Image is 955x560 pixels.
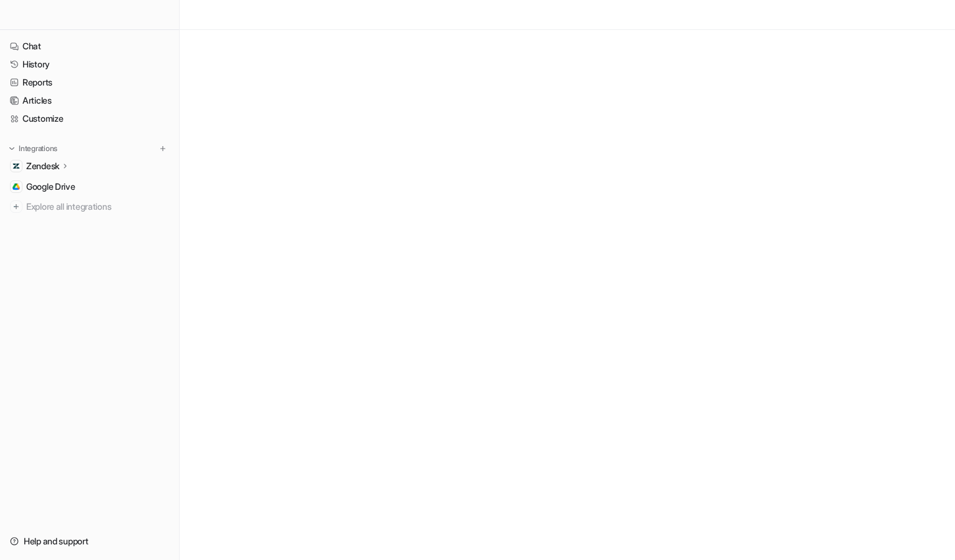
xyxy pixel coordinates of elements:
a: Chat [5,37,174,55]
img: Zendesk [12,162,20,170]
button: Integrations [5,142,61,155]
img: expand menu [7,144,16,153]
span: Google Drive [26,180,75,193]
img: explore all integrations [10,200,22,213]
a: Reports [5,74,174,91]
img: Google Drive [12,183,20,190]
a: Google DriveGoogle Drive [5,178,174,195]
a: Articles [5,92,174,109]
a: Customize [5,110,174,127]
p: Integrations [19,144,57,154]
a: History [5,56,174,73]
img: menu_add.svg [158,144,167,153]
span: Explore all integrations [26,197,169,217]
a: Explore all integrations [5,198,174,215]
a: Help and support [5,533,174,550]
p: Zendesk [26,160,59,172]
